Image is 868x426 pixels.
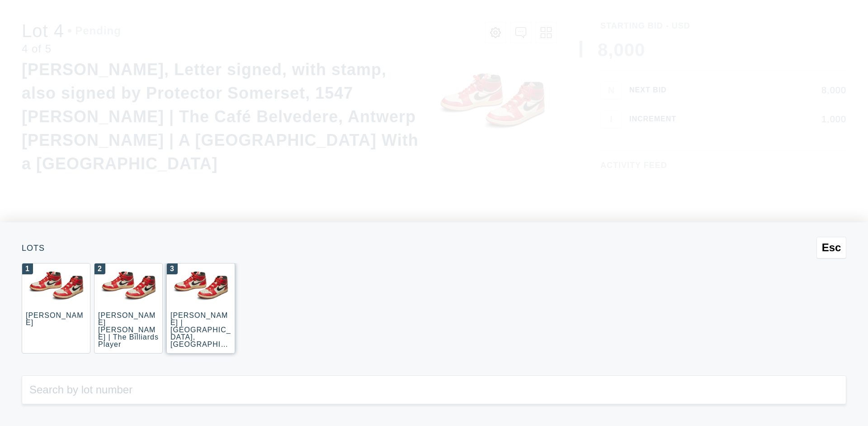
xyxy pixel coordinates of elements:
[816,237,846,258] button: Esc
[26,311,83,326] div: [PERSON_NAME]
[22,263,33,274] div: 1
[167,263,178,274] div: 3
[98,311,159,348] div: [PERSON_NAME] [PERSON_NAME] | The Billiards Player
[94,263,105,274] div: 2
[22,244,846,252] div: Lots
[22,375,846,404] input: Search by lot number
[170,311,231,384] div: [PERSON_NAME] | [GEOGRAPHIC_DATA], [GEOGRAPHIC_DATA] ([GEOGRAPHIC_DATA], [GEOGRAPHIC_DATA])
[822,241,841,254] span: Esc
